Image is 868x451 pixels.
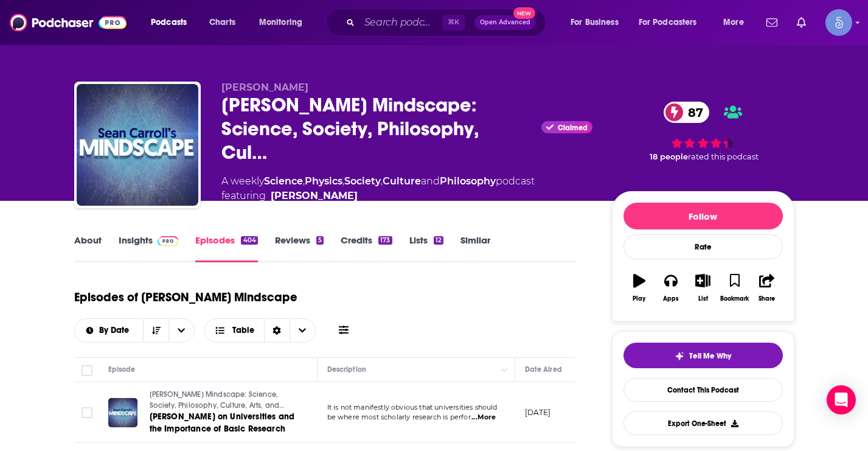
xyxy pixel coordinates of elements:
a: Philosophy [440,175,496,187]
button: Choose View [204,318,316,343]
span: and [421,175,440,187]
a: InsightsPodchaser Pro [119,234,179,262]
div: Date Aired [525,362,562,377]
button: open menu [142,13,203,32]
button: open menu [562,13,634,32]
span: Table [232,326,254,335]
div: Description [327,362,366,377]
a: Show notifications dropdown [792,12,811,33]
span: Open Advanced [480,19,530,26]
a: Lists12 [409,234,443,262]
button: Follow [623,203,783,229]
span: Monitoring [259,14,302,31]
h2: Choose List sort [74,318,195,343]
div: 173 [378,236,392,245]
button: Play [623,266,655,310]
span: Toggle select row [82,407,92,418]
a: Episodes404 [195,234,257,262]
span: [PERSON_NAME] Mindscape: Science, Society, Philosophy, Culture, Arts, and Ideas [150,390,285,420]
div: Sort Direction [264,319,290,342]
div: Search podcasts, credits, & more... [338,9,558,37]
span: 18 people [650,152,688,161]
div: Episode [108,362,136,377]
button: Bookmark [719,266,751,310]
span: More [723,14,744,31]
button: Column Actions [498,363,512,377]
a: [PERSON_NAME] Mindscape: Science, Society, Philosophy, Culture, Arts, and Ideas [150,390,296,411]
a: Society [344,175,381,187]
span: It is not manifestly obvious that universities should [327,403,498,411]
a: 87 [664,102,709,123]
h1: Episodes of [PERSON_NAME] Mindscape [74,290,297,305]
button: Export One-Sheet [623,411,783,435]
span: , [381,175,383,187]
span: ⌘ K [442,15,465,30]
span: Logged in as Spiral5-G1 [825,9,852,36]
span: By Date [99,326,133,335]
button: Open AdvancedNew [474,15,536,30]
span: rated this podcast [688,152,759,161]
div: Share [759,295,775,302]
a: Charts [201,13,243,32]
button: open menu [251,13,318,32]
span: ...More [471,413,496,422]
button: Share [751,266,782,310]
a: Physics [305,175,342,187]
div: 5 [316,236,324,245]
span: For Business [571,14,619,31]
a: Science [264,175,303,187]
a: Credits173 [341,234,392,262]
a: Similar [460,234,490,262]
span: featuring [221,189,535,203]
button: Sort Direction [143,319,168,342]
span: Podcasts [151,14,187,31]
span: [PERSON_NAME] [221,82,308,93]
a: [PERSON_NAME] on Universities and the Importance of Basic Research [150,411,296,435]
a: Reviews5 [275,234,324,262]
button: open menu [715,13,759,32]
div: Bookmark [720,295,749,302]
button: List [687,266,718,310]
img: User Profile [825,9,852,36]
img: tell me why sparkle [675,351,684,361]
div: 12 [434,236,443,245]
span: , [303,175,305,187]
a: About [74,234,102,262]
p: [DATE] [525,407,551,418]
div: Open Intercom Messenger [827,385,856,414]
img: Sean Carroll's Mindscape: Science, Society, Philosophy, Culture, Arts, and Ideas [77,84,198,206]
span: Charts [209,14,235,31]
span: Claimed [558,125,588,131]
span: For Podcasters [639,14,697,31]
button: Show profile menu [825,9,852,36]
span: , [342,175,344,187]
input: Search podcasts, credits, & more... [359,13,442,32]
span: New [513,7,535,19]
div: 404 [241,236,257,245]
div: Apps [663,295,679,302]
span: be where most scholarly research is perfor [327,413,471,421]
button: open menu [168,319,194,342]
div: A weekly podcast [221,174,535,203]
button: tell me why sparkleTell Me Why [623,343,783,368]
button: open menu [631,13,715,32]
img: Podchaser - Follow, Share and Rate Podcasts [10,11,127,34]
a: Sean Carroll [271,189,358,203]
div: Play [633,295,645,302]
button: open menu [75,326,144,335]
a: Contact This Podcast [623,378,783,402]
a: Culture [383,175,421,187]
button: Apps [655,266,687,310]
span: 87 [676,102,709,123]
div: List [698,295,708,302]
img: Podchaser Pro [158,236,179,246]
div: Rate [623,234,783,259]
a: Show notifications dropdown [762,12,782,33]
div: 87 18 peoplerated this podcast [612,82,794,181]
span: [PERSON_NAME] on Universities and the Importance of Basic Research [150,411,295,434]
span: Tell Me Why [689,351,731,361]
